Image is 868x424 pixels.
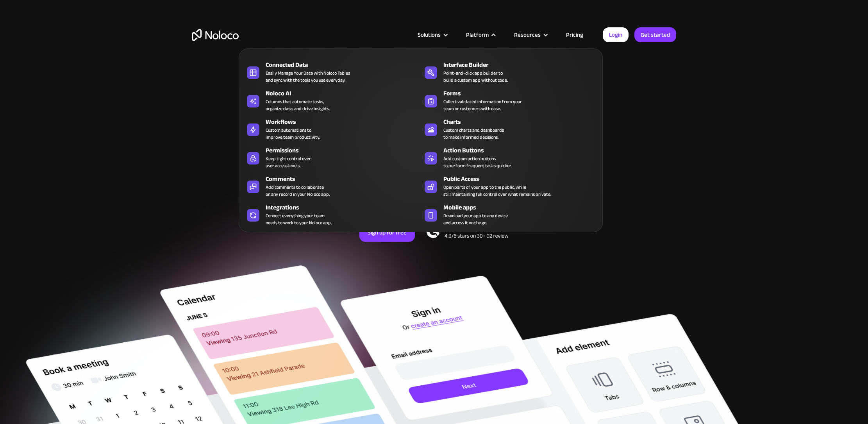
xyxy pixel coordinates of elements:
[421,87,598,114] a: FormsCollect validated information from yourteam or customers with ease.
[418,30,441,40] div: Solutions
[443,70,508,84] div: Point-and-click app builder to build a custom app without code.
[421,59,598,85] a: Interface BuilderPoint-and-click app builder tobuild a custom app without code.
[266,98,330,112] div: Columns that automate tasks, organize data, and drive insights.
[243,144,421,171] a: PermissionsKeep tight control overuser access levels.
[266,127,320,141] div: Custom automations to improve team productivity.
[266,212,332,226] div: Connect everything your team needs to work to your Noloco app.
[504,30,556,40] div: Resources
[443,89,602,98] div: Forms
[421,144,598,171] a: Action ButtonsAdd custom action buttonsto perform frequent tasks quicker.
[243,87,421,114] a: Noloco AIColumns that automate tasks,organize data, and drive insights.
[243,116,421,142] a: WorkflowsCustom automations toimprove team productivity.
[266,203,424,212] div: Integrations
[266,89,424,98] div: Noloco AI
[243,173,421,199] a: CommentsAdd comments to collaborateon any record in your Noloco app.
[359,223,415,242] a: Sign up for free
[266,184,330,198] div: Add comments to collaborate on any record in your Noloco app.
[443,146,602,155] div: Action Buttons
[192,29,239,41] a: home
[266,155,311,169] div: Keep tight control over user access levels.
[266,146,424,155] div: Permissions
[443,117,602,127] div: Charts
[408,30,456,40] div: Solutions
[421,116,598,142] a: ChartsCustom charts and dashboardsto make informed decisions.
[634,27,676,42] a: Get started
[192,86,676,92] h1: Custom No-Code Business Apps Platform
[443,60,602,70] div: Interface Builder
[456,30,504,40] div: Platform
[266,174,424,184] div: Comments
[443,155,512,169] div: Add custom action buttons to perform frequent tasks quicker.
[266,117,424,127] div: Workflows
[443,212,508,226] span: Download your app to any device and access it on the go.
[243,59,421,85] a: Connected DataEasily Manage Your Data with Noloco Tablesand sync with the tools you use everyday.
[443,98,522,112] div: Collect validated information from your team or customers with ease.
[421,173,598,199] a: Public AccessOpen parts of your app to the public, whilestill maintaining full control over what ...
[266,60,424,70] div: Connected Data
[443,127,504,141] div: Custom charts and dashboards to make informed decisions.
[556,30,593,40] a: Pricing
[466,30,489,40] div: Platform
[443,174,602,184] div: Public Access
[266,70,350,84] div: Easily Manage Your Data with Noloco Tables and sync with the tools you use everyday.
[421,201,598,228] a: Mobile appsDownload your app to any deviceand access it on the go.
[443,184,551,198] div: Open parts of your app to the public, while still maintaining full control over what remains priv...
[192,100,676,163] h2: Business Apps for Teams
[239,38,603,232] nav: Platform
[443,203,602,212] div: Mobile apps
[514,30,541,40] div: Resources
[603,27,629,42] a: Login
[243,201,421,228] a: IntegrationsConnect everything your teamneeds to work to your Noloco app.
